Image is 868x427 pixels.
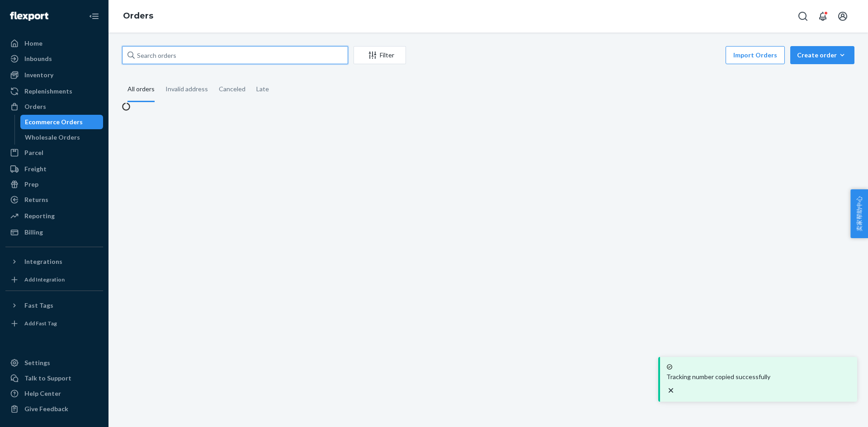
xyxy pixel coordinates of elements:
[24,87,72,96] div: Replenishments
[5,254,103,269] button: Integrations
[24,195,48,204] div: Returns
[794,7,812,25] button: Open Search Box
[790,46,854,64] button: Create order
[165,77,208,101] div: Invalid address
[85,7,103,25] button: Close Navigation
[24,148,43,157] div: Parcel
[24,319,57,327] div: Add Fast Tag
[797,51,848,60] div: Create order
[5,298,103,313] button: Fast Tags
[24,54,52,63] div: Inbounds
[5,84,103,99] a: Replenishments
[24,102,46,111] div: Orders
[25,133,80,142] div: Wholesale Orders
[834,7,852,25] button: Open account menu
[24,257,62,266] div: Integrations
[24,211,55,221] div: Reporting
[20,115,104,129] a: Ecommerce Orders
[5,36,103,51] a: Home
[24,164,47,174] div: Freight
[5,402,103,416] button: Give Feedback
[219,77,245,101] div: Canceled
[5,177,103,192] a: Prep
[24,374,71,383] div: Talk to Support
[24,39,42,48] div: Home
[20,130,104,145] a: Wholesale Orders
[127,77,155,102] div: All orders
[256,77,269,101] div: Late
[5,162,103,176] a: Freight
[726,46,785,64] button: Import Orders
[5,316,103,331] a: Add Fast Tag
[850,189,868,238] button: 卖家帮助中心
[24,228,43,237] div: Billing
[24,358,50,367] div: Settings
[5,145,103,160] a: Parcel
[24,389,61,398] div: Help Center
[5,192,103,207] a: Returns
[123,11,153,21] a: Orders
[5,371,103,385] a: Talk to Support
[24,301,53,310] div: Fast Tags
[116,3,160,29] ol: breadcrumbs
[122,46,348,64] input: Search orders
[24,70,53,80] div: Inventory
[5,209,103,223] a: Reporting
[24,180,38,189] div: Prep
[5,99,103,114] a: Orders
[666,386,675,395] svg: close toast
[10,12,48,21] img: Flexport logo
[24,404,68,413] div: Give Feedback
[24,276,65,283] div: Add Integration
[354,46,406,64] button: Filter
[25,117,83,127] div: Ecommerce Orders
[5,68,103,82] a: Inventory
[5,225,103,239] a: Billing
[666,372,851,381] p: Tracking number copied successfully
[5,356,103,370] a: Settings
[5,272,103,287] a: Add Integration
[5,386,103,401] a: Help Center
[814,7,832,25] button: Open notifications
[5,52,103,66] a: Inbounds
[354,51,406,60] div: Filter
